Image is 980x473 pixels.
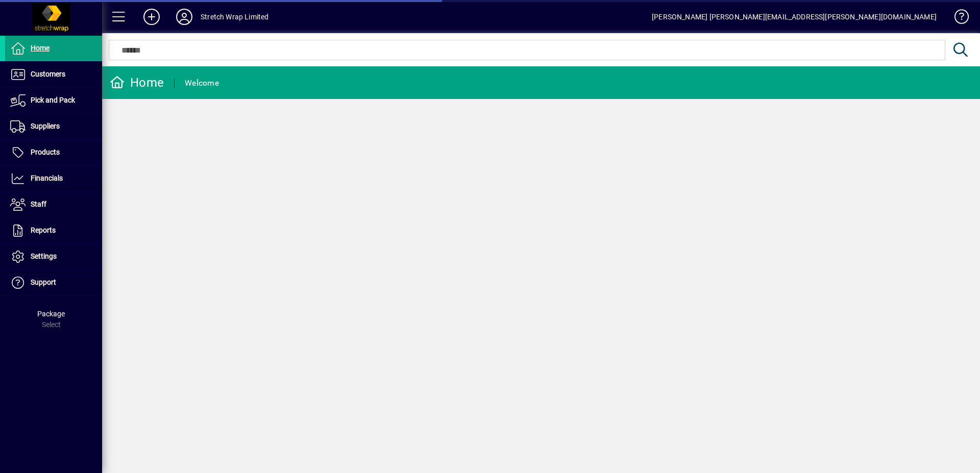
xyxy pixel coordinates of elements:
[5,114,102,139] a: Suppliers
[37,310,65,318] span: Package
[31,226,56,234] span: Reports
[185,75,219,91] div: Welcome
[5,218,102,243] a: Reports
[31,174,63,182] span: Financials
[5,88,102,113] a: Pick and Pack
[652,9,937,25] div: [PERSON_NAME] [PERSON_NAME][EMAIL_ADDRESS][PERSON_NAME][DOMAIN_NAME]
[5,270,102,295] a: Support
[31,96,75,104] span: Pick and Pack
[31,122,60,130] span: Suppliers
[31,200,46,208] span: Staff
[5,166,102,191] a: Financials
[110,74,164,91] div: Home
[201,9,269,25] div: Stretch Wrap Limited
[31,70,65,78] span: Customers
[31,278,56,286] span: Support
[5,244,102,269] a: Settings
[31,44,50,52] span: Home
[31,252,57,260] span: Settings
[5,62,102,87] a: Customers
[31,148,60,156] span: Products
[135,8,168,26] button: Add
[168,8,201,26] button: Profile
[947,2,967,35] a: Knowledge Base
[5,192,102,217] a: Staff
[5,140,102,165] a: Products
